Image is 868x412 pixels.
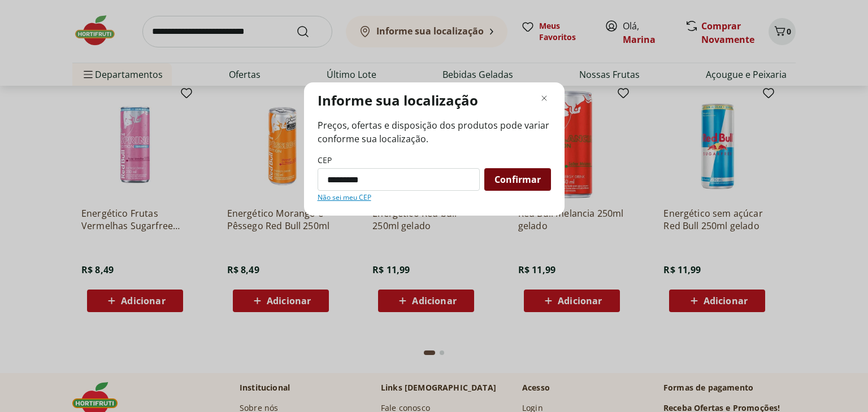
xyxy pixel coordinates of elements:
div: Modal de regionalização [304,82,565,216]
label: CEP [318,155,332,166]
p: Informe sua localização [318,91,478,109]
a: Não sei meu CEP [318,193,371,202]
span: Confirmar [494,175,541,184]
span: Preços, ofertas e disposição dos produtos pode variar conforme sua localização. [318,119,551,146]
button: Fechar modal de regionalização [537,91,551,105]
button: Confirmar [484,168,551,191]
